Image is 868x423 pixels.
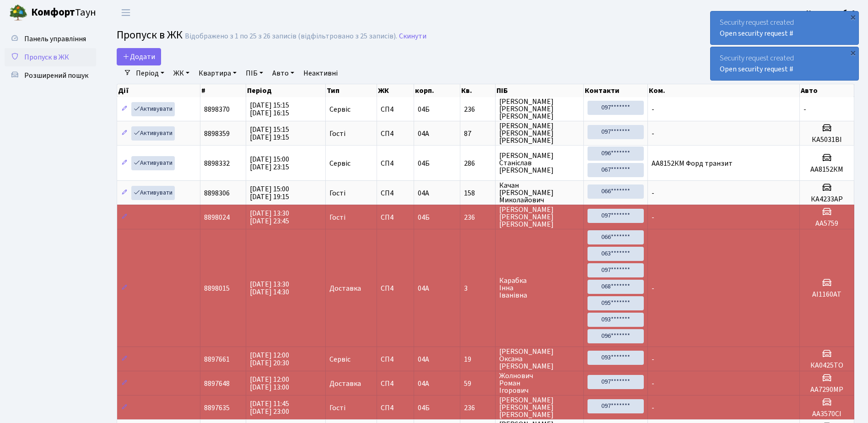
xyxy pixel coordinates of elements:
[803,219,850,228] h5: АА5759
[464,404,491,412] span: 236
[117,48,161,65] a: Додати
[499,206,580,228] span: [PERSON_NAME] [PERSON_NAME] [PERSON_NAME]
[329,160,350,167] span: Сервіс
[381,285,410,292] span: СП4
[329,214,345,221] span: Гості
[803,385,850,394] h5: AA7290MP
[24,52,69,62] span: Пропуск в ЖК
[848,48,857,57] div: ×
[131,156,175,170] a: Активувати
[250,208,289,226] span: [DATE] 13:30 [DATE] 23:45
[381,106,410,113] span: СП4
[499,122,580,144] span: [PERSON_NAME] [PERSON_NAME] [PERSON_NAME]
[329,190,345,197] span: Гості
[414,84,460,97] th: корп.
[204,188,230,198] span: 8898306
[329,106,350,113] span: Сервіс
[652,379,654,389] span: -
[418,129,429,139] span: 04А
[418,158,430,168] span: 04Б
[720,64,793,74] a: Open security request #
[204,212,230,222] span: 8898024
[377,84,414,97] th: ЖК
[460,84,496,97] th: Кв.
[499,277,580,299] span: Карабка Інна Іванівна
[800,84,854,97] th: Авто
[204,158,230,168] span: 8898332
[652,129,654,139] span: -
[806,8,857,18] b: Консьєрж б. 4.
[584,84,648,97] th: Контакти
[204,354,230,364] span: 8897661
[195,65,240,81] a: Квартира
[499,152,580,174] span: [PERSON_NAME] Станіслав [PERSON_NAME]
[242,65,267,81] a: ПІБ
[803,165,850,174] h5: АА8152КМ
[31,5,75,20] b: Комфорт
[24,34,86,44] span: Панель управління
[464,356,491,363] span: 19
[381,356,410,363] span: СП4
[329,285,361,292] span: Доставка
[250,184,289,202] span: [DATE] 15:00 [DATE] 19:15
[803,104,806,114] span: -
[652,158,733,168] span: АА8152КМ Форд транзит
[204,379,230,389] span: 8897648
[711,11,858,44] div: Security request created
[250,279,289,297] span: [DATE] 13:30 [DATE] 14:30
[803,195,850,204] h5: КА4233АР
[131,186,175,200] a: Активувати
[496,84,584,97] th: ПІБ
[652,104,654,114] span: -
[648,84,800,97] th: Ком.
[418,379,429,389] span: 04А
[132,65,168,81] a: Період
[5,66,96,85] a: Розширений пошук
[204,129,230,139] span: 8898359
[5,30,96,48] a: Панель управління
[803,410,850,418] h5: АА3570СІ
[250,100,289,118] span: [DATE] 15:15 [DATE] 16:15
[250,154,289,172] span: [DATE] 15:00 [DATE] 23:15
[204,403,230,413] span: 8897635
[329,404,345,412] span: Гості
[381,214,410,221] span: СП4
[652,212,654,222] span: -
[418,212,430,222] span: 04Б
[803,290,850,299] h5: AI1160AT
[381,160,410,167] span: СП4
[170,65,193,81] a: ЖК
[464,106,491,113] span: 236
[250,350,289,368] span: [DATE] 12:00 [DATE] 20:30
[326,84,377,97] th: Тип
[185,32,397,41] div: Відображено з 1 по 25 з 26 записів (відфільтровано з 25 записів).
[499,98,580,120] span: [PERSON_NAME] [PERSON_NAME] [PERSON_NAME]
[300,65,341,81] a: Неактивні
[418,403,430,413] span: 04Б
[329,130,345,137] span: Гості
[114,5,137,20] button: Переключити навігацію
[123,52,155,62] span: Додати
[200,84,246,97] th: #
[269,65,298,81] a: Авто
[464,214,491,221] span: 236
[24,70,88,81] span: Розширений пошук
[652,403,654,413] span: -
[499,182,580,204] span: Качан [PERSON_NAME] Миколайович
[381,130,410,137] span: СП4
[418,354,429,364] span: 04А
[9,4,27,22] img: logo.png
[131,102,175,116] a: Активувати
[720,28,793,38] a: Open security request #
[117,84,200,97] th: Дії
[250,125,289,142] span: [DATE] 15:15 [DATE] 19:15
[5,48,96,66] a: Пропуск в ЖК
[250,399,289,417] span: [DATE] 11:45 [DATE] 23:00
[464,380,491,387] span: 59
[329,356,350,363] span: Сервіс
[652,283,654,293] span: -
[381,190,410,197] span: СП4
[250,374,289,392] span: [DATE] 12:00 [DATE] 13:00
[499,396,580,418] span: [PERSON_NAME] [PERSON_NAME] [PERSON_NAME]
[464,285,491,292] span: 3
